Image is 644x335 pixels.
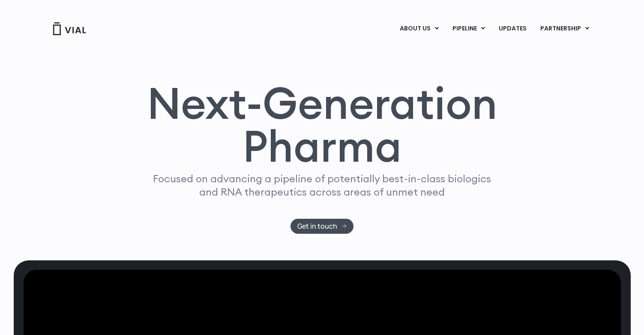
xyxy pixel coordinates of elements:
a: ABOUT USMenu Toggle [393,21,445,36]
span: Get in touch [297,223,337,229]
a: PARTNERSHIPMenu Toggle [533,21,596,36]
h1: Next-Generation Pharma [137,81,508,168]
a: UPDATES [492,21,533,36]
p: Focused on advancing a pipeline of potentially best-in-class biologics and RNA therapeutics acros... [150,172,495,199]
img: Vial Logo [52,22,87,35]
a: Get in touch [291,219,353,234]
a: PIPELINEMenu Toggle [446,21,491,36]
